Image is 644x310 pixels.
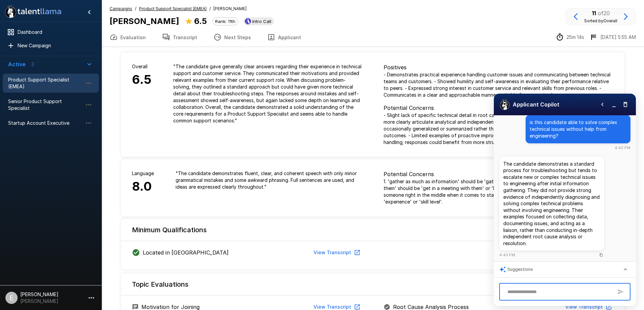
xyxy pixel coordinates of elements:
p: " The candidate demonstrates fluent, clear, and coherent speech with only minor grammatical mista... [176,170,362,190]
img: logo_glasses@2x.png [499,99,510,110]
p: The candidate demonstrates a standard process for troubleshooting but tends to escalate new or co... [503,161,600,247]
p: [DATE] 5:55 AM [600,34,636,41]
button: Evaluation [101,28,154,47]
p: 1. 'gather as much as information' should be 'gather as much information'. 2. 'get on the meeting... [384,178,614,205]
p: Potential Concerns [384,104,614,112]
button: Next Steps [205,28,259,47]
u: Product Support Specialist (EMEA) [139,6,207,11]
span: / [135,5,136,12]
div: The time between starting and completing the interview [556,33,584,41]
span: [PERSON_NAME] [213,5,247,12]
button: Copy to clipboard [598,252,604,258]
b: 11 [592,10,596,17]
p: - Slight lack of specific technical detail in root cause troubleshooting processes; candidate cou... [384,112,614,146]
p: Language [132,170,154,177]
span: Suggestions [507,266,533,273]
p: 25m 14s [567,34,584,41]
button: View Transcript [311,246,362,259]
span: Intro Call [250,19,274,24]
span: of 20 [598,10,610,17]
h6: Topic Evaluations [132,279,188,290]
button: Transcript [154,28,205,47]
button: Applicant [259,28,309,47]
h6: 8.0 [132,177,154,196]
p: Overall [132,63,152,70]
span: 4:43 PM [499,252,515,258]
div: The date and time when the interview was completed [590,33,636,41]
p: Located in [GEOGRAPHIC_DATA] [143,248,229,257]
span: 4:42 PM [615,145,630,151]
p: is this candidate able to solve complex technical issues without help from engineering? [530,119,626,139]
img: ashbyhq_logo.jpeg [245,18,251,24]
u: Campaigns [110,6,132,11]
p: Potential Concerns [384,170,614,178]
h6: Applicant Copilot [513,100,559,109]
p: " The candidate gave generally clear answers regarding their experience in technical support and ... [173,63,362,124]
p: - Demonstrates practical experience handling customer issues and communicating between technical ... [384,71,614,98]
span: Sorted by Overall [584,18,617,23]
h6: 6.5 [132,70,152,90]
b: 6.5 [194,16,207,26]
b: [PERSON_NAME] [110,16,179,26]
div: View profile in Ashby [244,17,274,25]
h6: Minimum Qualifications [132,224,207,235]
span: Rank: 11th [213,19,238,24]
span: / [209,5,211,12]
p: Positives [384,63,614,71]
